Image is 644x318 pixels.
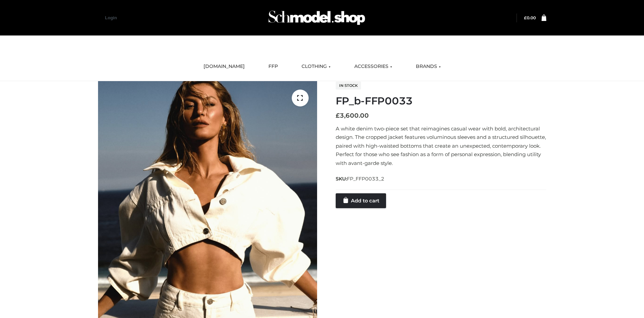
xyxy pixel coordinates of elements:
[336,95,546,107] h1: FP_b-FFP0033
[411,59,446,74] a: BRANDS
[349,59,397,74] a: ACCESSORIES
[336,81,361,90] span: In stock
[524,15,536,20] bdi: 0.00
[336,112,340,119] span: £
[524,15,536,20] a: £0.00
[105,15,117,20] a: Login
[336,112,369,119] bdi: 3,600.00
[296,59,336,74] a: CLOTHING
[266,4,367,31] img: Schmodel Admin 964
[524,15,527,20] span: £
[263,59,283,74] a: FFP
[336,193,386,208] a: Add to cart
[347,176,384,182] span: FP_FFP0033_2
[336,175,385,183] span: SKU:
[336,124,546,168] p: A white denim two-piece set that reimagines casual wear with bold, architectural design. The crop...
[198,59,250,74] a: [DOMAIN_NAME]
